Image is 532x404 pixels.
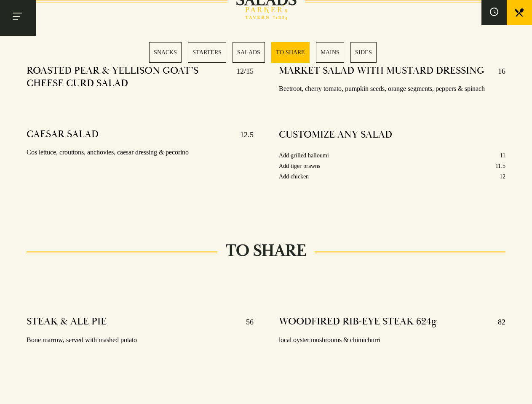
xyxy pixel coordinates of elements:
a: 6 / 6 [350,42,377,63]
a: 3 / 6 [233,42,265,63]
a: 4 / 6 [271,42,310,63]
h4: WOODFIRED RIB-EYE STEAK 624g [279,315,437,329]
p: Add grilled halloumi [279,150,329,161]
p: local oyster mushrooms & chimichurri [279,334,505,346]
a: 2 / 6 [188,42,226,63]
a: 1 / 6 [149,42,182,63]
h4: CUSTOMIZE ANY SALAD [279,128,392,141]
h4: STEAK & ALE PIE [27,315,107,329]
p: Add tiger prawns [279,161,320,171]
h2: TO SHARE [217,241,315,261]
p: Beetroot, cherry tomato, pumpkin seeds, orange segments, peppers & spinach [279,83,505,95]
p: 82 [489,315,505,329]
p: 11.5 [495,161,505,171]
p: Bone marrow, served with mashed potato [27,334,253,346]
p: Cos lettuce, crouttons, anchovies, caesar dressing & pecorino [27,146,253,159]
p: 56 [238,315,254,329]
h4: CAESAR SALAD [27,128,99,141]
p: 11 [500,150,505,161]
p: 12.5 [232,128,254,141]
p: 12 [500,171,505,182]
p: Add chicken [279,171,309,182]
a: 5 / 6 [316,42,344,63]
